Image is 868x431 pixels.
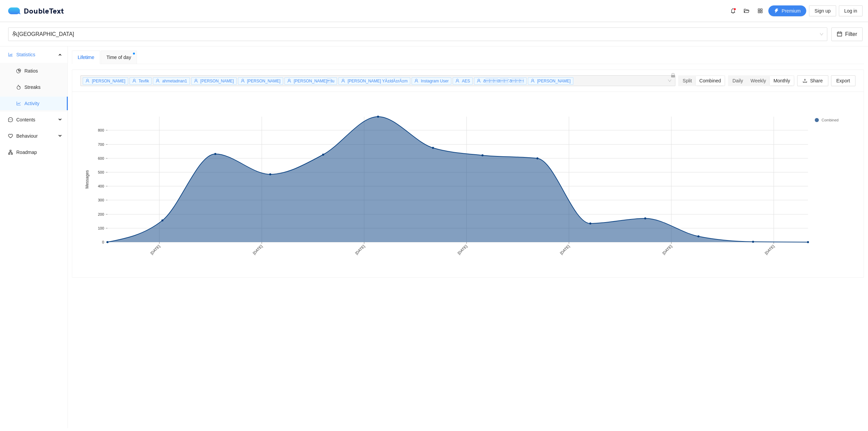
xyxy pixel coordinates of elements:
span: Time of day [106,54,131,61]
text: 500 [98,170,104,174]
button: bell [728,5,738,16]
text: 200 [98,212,104,216]
span: user [287,79,291,83]
span: Behaviour [16,129,56,143]
span: user [455,79,459,83]
span: team [12,31,18,37]
text: 300 [98,198,104,202]
span: Log in [844,7,857,15]
span: ahmetadnan1 [162,79,187,83]
span: user [85,79,90,83]
button: uploadShare [797,75,828,86]
text: [DATE] [252,244,263,255]
span: Jürmenistan [12,28,823,41]
span: heart [8,134,13,138]
text: [DATE] [150,244,161,255]
button: folder-open [741,5,752,16]
span: [PERSON_NAME]lu [294,79,334,83]
span: calendar [837,31,842,38]
span: user [477,79,481,83]
span: [PERSON_NAME] [247,79,281,83]
span: user [156,79,160,83]
span: Statistics [16,48,56,61]
span: apartment [8,150,13,155]
text: 600 [98,156,104,160]
span: user [132,79,136,83]
span: Ratios [24,64,62,78]
a: logoDoubleText [8,7,64,14]
span: Export [836,77,850,84]
text: [DATE] [354,244,366,255]
span: AES [462,79,470,83]
text: 700 [98,142,104,146]
div: Split [679,76,695,85]
button: appstore [755,5,766,16]
span: lock [671,73,675,78]
div: Daily [729,76,747,85]
span: Streaks [24,80,62,94]
span: ðð¨ð [483,79,524,83]
span: Filter [845,30,857,38]
text: [DATE] [662,244,673,255]
text: [DATE] [559,244,570,255]
span: [PERSON_NAME] [537,79,571,83]
button: Export [831,75,855,86]
text: [DATE] [764,244,775,255]
span: [PERSON_NAME] YÄ±ldÄ±rÄ±m [348,79,408,83]
span: Roadmap [16,145,62,159]
span: Contents [16,113,56,126]
div: [GEOGRAPHIC_DATA] [12,28,817,41]
span: pie-chart [16,68,21,73]
button: Log in [839,5,863,16]
div: Lifetime [78,54,94,61]
span: upload [803,78,807,84]
div: Combined [696,76,725,85]
span: user [194,79,198,83]
span: folder-open [742,8,752,14]
button: Sign up [809,5,836,16]
div: Monthly [770,76,794,85]
text: 800 [98,128,104,132]
span: user [531,79,535,83]
span: message [8,117,13,122]
span: line-chart [16,101,21,106]
button: calendarFilter [831,27,863,41]
img: logo [8,7,24,14]
text: 100 [98,226,104,230]
span: [PERSON_NAME] [92,79,125,83]
span: Instagram User [421,79,449,83]
span: fire [16,85,21,90]
text: [DATE] [457,244,468,255]
span: Premium [782,7,801,15]
span: Tevfik [139,79,149,83]
span: user [341,79,345,83]
span: Sign up [814,7,830,15]
div: Weekly [747,76,770,85]
span: user [241,79,245,83]
span: Activity [24,97,62,110]
span: bell [728,8,738,14]
span: [PERSON_NAME] [200,79,234,83]
text: Messages [85,170,90,189]
div: DoubleText [8,7,64,14]
span: Share [810,77,823,84]
text: 400 [98,184,104,188]
span: appstore [755,8,765,14]
span: thunderbolt [774,8,779,14]
button: thunderboltPremium [768,5,806,16]
text: 0 [102,240,104,244]
span: bar-chart [8,52,13,57]
span: user [414,79,418,83]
